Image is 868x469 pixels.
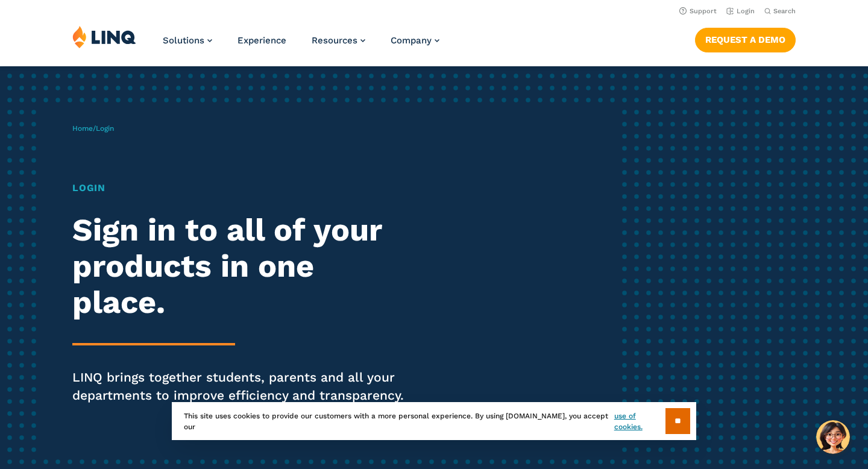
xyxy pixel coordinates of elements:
[172,402,696,440] div: This site uses cookies to provide our customers with a more personal experience. By using [DOMAIN...
[816,420,850,454] button: Hello, have a question? Let’s chat.
[163,35,204,46] span: Solutions
[163,35,212,46] a: Solutions
[679,7,717,15] a: Support
[391,35,439,46] a: Company
[72,368,407,404] p: LINQ brings together students, parents and all your departments to improve efficiency and transpa...
[72,124,93,133] a: Home
[237,35,286,46] a: Experience
[391,35,432,46] span: Company
[726,7,755,15] a: Login
[773,7,796,15] span: Search
[312,35,365,46] a: Resources
[695,25,796,52] nav: Button Navigation
[312,35,357,46] span: Resources
[72,181,407,195] h1: Login
[764,7,796,16] button: Open Search Bar
[163,25,439,65] nav: Primary Navigation
[72,25,136,48] img: LINQ | K‑12 Software
[72,124,114,133] span: /
[96,124,114,133] span: Login
[72,212,407,320] h2: Sign in to all of your products in one place.
[695,28,796,52] a: Request a Demo
[614,411,665,432] a: use of cookies.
